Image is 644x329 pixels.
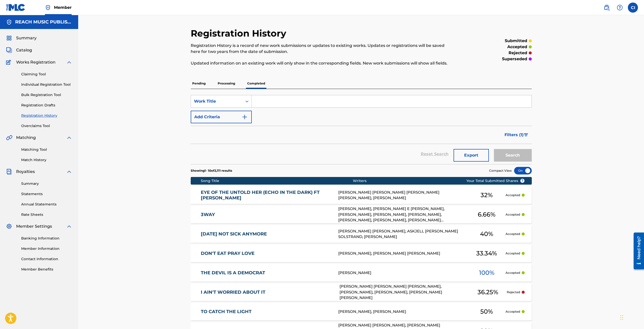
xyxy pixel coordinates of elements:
a: Bulk Registration Tool [21,92,72,98]
a: Contact Information [21,256,72,262]
a: Statements [21,191,72,197]
a: Claiming Tool [21,72,72,77]
a: Member Information [21,246,72,251]
a: Registration Drafts [21,103,72,108]
iframe: Chat Widget [619,305,644,329]
div: Song Title [201,178,353,184]
p: Accepted [506,271,520,275]
img: Matching [6,135,12,141]
a: [DATE] NOT SICK ANYMORE [201,231,331,237]
a: Summary [21,181,72,186]
a: Individual Registration Tool [21,82,72,87]
span: Summary [16,35,37,41]
div: Work Title [194,98,239,104]
a: CatalogCatalog [6,47,32,53]
img: Member Settings [6,223,12,229]
span: Works Registration [16,59,55,65]
div: Help [615,3,625,13]
a: Matching Tool [21,147,72,152]
span: Your Total Submitted Shares [466,178,525,184]
p: Completed [246,78,267,89]
a: Member Benefits [21,267,72,272]
img: Works Registration [6,59,13,65]
img: expand [66,169,72,175]
p: accepted [507,44,527,50]
a: Rate Sheets [21,212,72,217]
p: Accepted [506,232,520,236]
span: Royalties [16,169,35,175]
span: 32 % [481,191,493,200]
p: Registration History is a record of new work submissions or updates to existing works. Updates or... [191,43,453,55]
span: 100 % [479,268,494,277]
h5: REACH MUSIC PUBLISHING [15,19,72,25]
iframe: Resource Center [630,231,644,271]
div: Drag [620,310,623,325]
span: 50 % [480,307,493,316]
p: Pending [191,78,207,89]
img: search [604,5,610,11]
span: ? [520,179,524,183]
img: help [617,5,623,11]
span: Catalog [16,47,32,53]
img: Top Rightsholder [45,5,51,11]
a: Match History [21,157,72,163]
p: Accepted [506,309,520,314]
a: Registration History [21,113,72,118]
span: Member Settings [16,223,52,229]
a: 3WAY [201,212,331,218]
p: Accepted [506,251,520,256]
a: EYE OF THE UNTOLD HER (ECHO IN THE DARK) FT [PERSON_NAME] [201,190,331,201]
img: Accounts [6,19,12,25]
a: I AIN'T WORRIED ABOUT IT [201,289,333,295]
div: [PERSON_NAME], [PERSON_NAME] [PERSON_NAME] [338,251,468,256]
button: Filters (1) [501,129,532,141]
p: Processing [216,78,237,89]
img: 9d2ae6d4665cec9f34b9.svg [242,114,248,120]
p: Updated information on an existing work will only show in the corresponding fields. New work subm... [191,60,453,66]
div: [PERSON_NAME] [PERSON_NAME], ASKJELL [PERSON_NAME] SOLSTRAND, [PERSON_NAME] [338,228,468,240]
a: DON'T EAT PRAY LOVE [201,251,331,256]
img: expand [66,135,72,141]
a: Banking Information [21,236,72,241]
a: Overclaims Tool [21,123,72,129]
p: Accepted [506,193,520,197]
p: Showing 1 - 10 of 2,111 results [191,168,232,173]
span: Filters ( 1 ) [505,132,524,138]
a: THE DEVIL IS A DEMOCRAT [201,270,331,276]
img: Catalog [6,47,12,53]
button: Export [454,149,489,162]
div: Writers [353,178,483,184]
div: [PERSON_NAME], [PERSON_NAME] [338,309,468,315]
p: Accepted [506,212,520,217]
div: [PERSON_NAME] [PERSON_NAME] [PERSON_NAME] [PERSON_NAME], [PERSON_NAME] [338,190,468,201]
img: MLC Logo [6,4,25,11]
span: 36.25 % [478,288,498,297]
form: Search Form [191,95,532,164]
div: [PERSON_NAME] [PERSON_NAME] [PERSON_NAME], [PERSON_NAME], [PERSON_NAME], [PERSON_NAME] [PERSON_NAME] [340,284,469,301]
span: Matching [16,135,36,141]
div: [PERSON_NAME], [PERSON_NAME] E [PERSON_NAME], [PERSON_NAME], [PERSON_NAME], [PERSON_NAME], [PERSO... [338,206,468,223]
span: 33.34 % [476,249,497,258]
a: Public Search [602,3,612,13]
span: Member [54,5,72,10]
a: TO CATCH THE LIGHT [201,309,331,315]
img: Royalties [6,169,12,175]
a: Annual Statements [21,202,72,207]
span: 6.66 % [478,210,495,219]
span: Compact View [489,168,512,173]
p: submitted [505,38,527,44]
img: filter [524,133,528,136]
img: expand [66,223,72,229]
p: superseded [502,56,527,62]
div: [PERSON_NAME] [338,270,468,276]
img: expand [66,59,72,65]
div: User Menu [628,3,638,13]
p: rejected [509,50,527,56]
span: 40 % [480,229,493,238]
h2: Registration History [191,28,289,39]
button: Add Criteria [191,111,252,123]
a: SummarySummary [6,35,37,41]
